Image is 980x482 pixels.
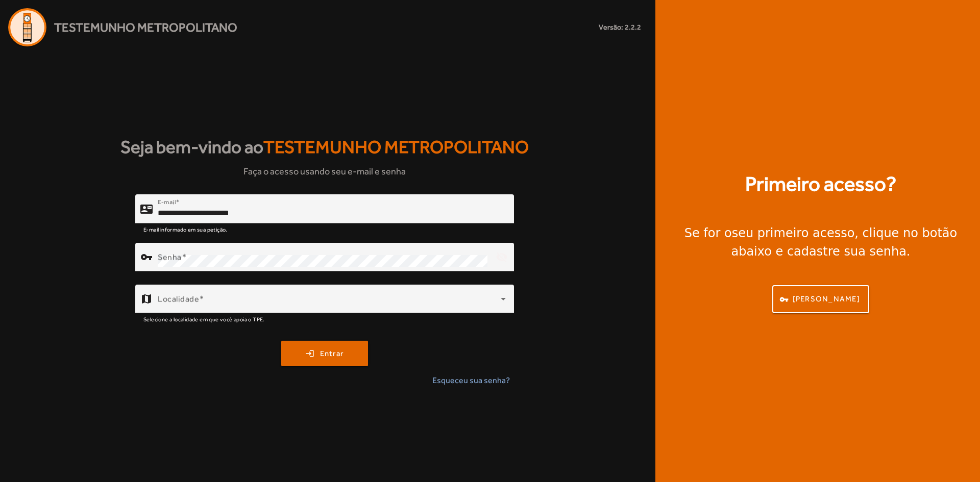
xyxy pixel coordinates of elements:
mat-label: E-mail [158,198,176,206]
mat-label: Senha [158,252,182,262]
button: Entrar [281,341,368,366]
span: [PERSON_NAME] [793,293,860,305]
strong: Seja bem-vindo ao [120,134,529,161]
small: Versão: 2.2.2 [599,22,641,33]
mat-label: Localidade [158,294,199,304]
mat-icon: map [140,293,153,305]
span: Testemunho Metropolitano [263,137,529,157]
div: Se for o , clique no botão abaixo e cadastre sua senha. [668,224,974,261]
mat-icon: vpn_key [140,251,153,263]
img: Logo Agenda [8,8,46,46]
span: Faça o acesso usando seu e-mail e senha [243,164,406,178]
mat-icon: visibility_off [489,245,514,269]
span: Testemunho Metropolitano [54,18,237,37]
mat-hint: Selecione a localidade em que você apoia o TPE. [143,313,265,324]
strong: Primeiro acesso? [745,169,896,199]
span: Esqueceu sua senha? [432,374,510,387]
mat-icon: contact_mail [140,203,153,215]
strong: seu primeiro acesso [732,226,855,240]
mat-hint: E-mail informado em sua petição. [143,223,228,235]
button: [PERSON_NAME] [772,285,869,313]
span: Entrar [320,348,344,360]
